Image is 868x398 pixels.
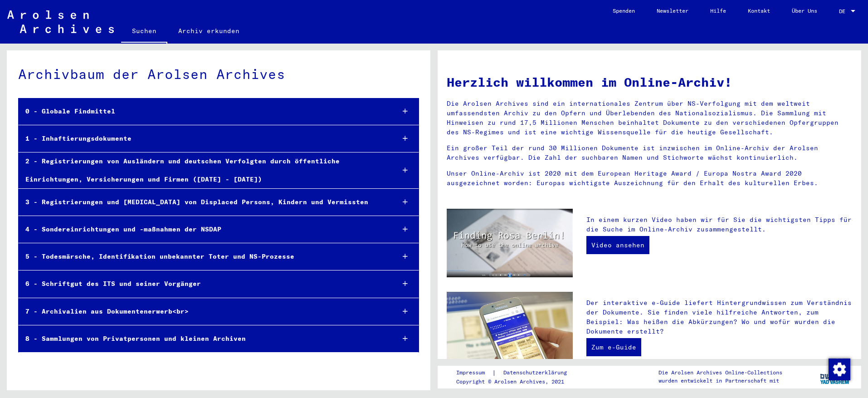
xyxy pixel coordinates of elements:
img: eguide.jpg [447,292,573,376]
div: 2 - Registrierungen von Ausländern und deutschen Verfolgten durch öffentliche Einrichtungen, Vers... [19,152,387,188]
a: Archiv erkunden [167,20,250,42]
div: Archivbaum der Arolsen Archives [18,64,419,84]
div: 4 - Sondereinrichtungen und -maßnahmen der NSDAP [19,221,387,238]
p: wurden entwickelt in Partnerschaft mit [658,377,782,385]
a: Datenschutzerklärung [496,368,578,378]
h1: Herzlich willkommen im Online-Archiv! [447,73,852,92]
img: Arolsen_neg.svg [7,10,114,33]
p: Die Arolsen Archives sind ein internationales Zentrum über NS-Verfolgung mit dem weltweit umfasse... [447,99,852,137]
div: | [456,368,578,378]
p: Die Arolsen Archives Online-Collections [658,369,782,377]
div: 8 - Sammlungen von Privatpersonen und kleinen Archiven [19,330,387,348]
a: Zum e-Guide [586,338,641,356]
div: 0 - Globale Findmittel [19,103,387,120]
div: 3 - Registrierungen und [MEDICAL_DATA] von Displaced Persons, Kindern und Vermissten [19,193,387,211]
img: Zustimmung ändern [829,359,850,380]
a: Video ansehen [586,236,649,254]
p: Der interaktive e-Guide liefert Hintergrundwissen zum Verständnis der Dokumente. Sie finden viele... [586,298,852,336]
div: 7 - Archivalien aus Dokumentenerwerb<br> [19,303,387,320]
p: In einem kurzen Video haben wir für Sie die wichtigsten Tipps für die Suche im Online-Archiv zusa... [586,215,852,234]
img: yv_logo.png [818,365,852,388]
div: 1 - Inhaftierungsdokumente [19,130,387,147]
div: Zustimmung ändern [828,358,850,380]
p: Unser Online-Archiv ist 2020 mit dem European Heritage Award / Europa Nostra Award 2020 ausgezeic... [447,169,852,188]
a: Impressum [456,368,492,378]
div: 6 - Schriftgut des ITS und seiner Vorgänger [19,275,387,293]
div: 5 - Todesmärsche, Identifikation unbekannter Toter und NS-Prozesse [19,248,387,265]
span: DE [839,8,849,15]
a: Suchen [121,20,167,44]
p: Ein großer Teil der rund 30 Millionen Dokumente ist inzwischen im Online-Archiv der Arolsen Archi... [447,143,852,162]
img: video.jpg [447,209,573,277]
p: Copyright © Arolsen Archives, 2021 [456,378,578,386]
